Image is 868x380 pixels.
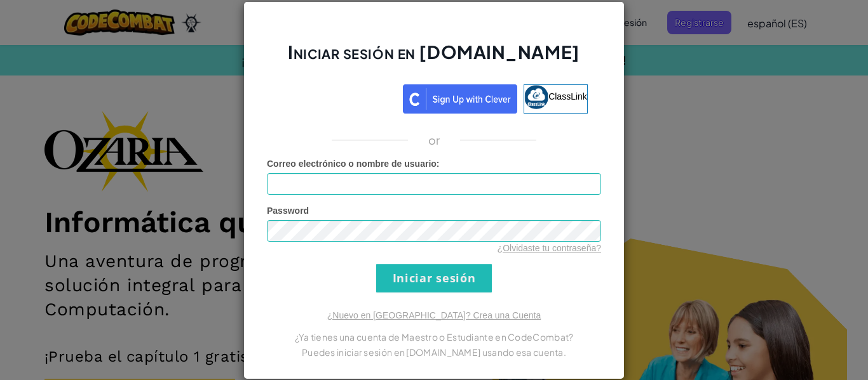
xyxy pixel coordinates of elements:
[267,329,601,344] p: ¿Ya tienes una cuenta de Maestro o Estudiante en CodeCombat?
[267,344,601,360] p: Puedes iniciar sesión en [DOMAIN_NAME] usando esa cuenta.
[548,91,587,101] span: ClassLink
[403,84,517,114] img: clever_sso_button@2x.png
[267,157,440,170] label: :
[327,310,541,320] a: ¿Nuevo en [GEOGRAPHIC_DATA]? Crea una Cuenta
[428,133,440,148] p: or
[376,264,492,292] input: Iniciar sesión
[267,206,309,216] span: Password
[267,40,601,77] h2: Iniciar sesión en [DOMAIN_NAME]
[274,83,403,111] iframe: Sign in with Google Button
[267,159,437,169] span: Correo electrónico o nombre de usuario
[498,243,601,253] a: ¿Olvidaste tu contraseña?
[524,85,548,109] img: classlink-logo-small.png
